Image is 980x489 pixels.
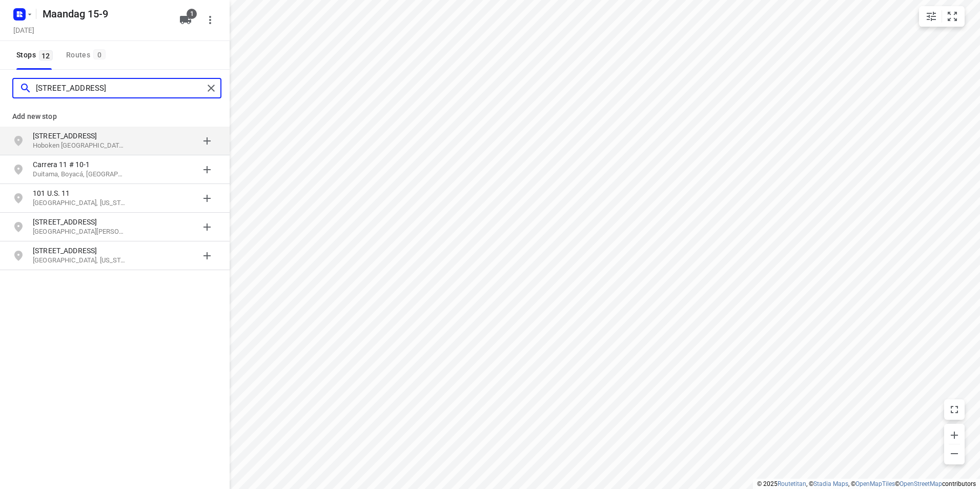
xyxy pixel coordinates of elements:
[175,10,196,30] button: 1
[38,6,171,22] h5: Rename
[33,198,127,208] p: Abingdon, Virginia, Verenigde Staten
[39,50,53,60] span: 12
[36,80,203,96] input: Add or search stops
[813,480,848,487] a: Stadia Maps
[200,10,220,30] button: More
[33,131,127,141] p: [STREET_ADDRESS]
[12,110,217,123] p: Add new stop
[33,246,127,256] p: [STREET_ADDRESS]
[9,24,38,36] h5: Project date
[778,480,806,487] a: Routetitan
[900,480,942,487] a: OpenStreetMap
[187,9,197,19] span: 1
[757,480,976,487] li: © 2025 , © , © © contributors
[33,256,127,266] p: Richmond, Indiana, Verenigde Staten
[33,170,127,179] p: Duitama, Boyacá, [GEOGRAPHIC_DATA]
[855,480,895,487] a: OpenMapTiles
[33,188,127,198] p: 101 U.S. 11
[33,159,127,170] p: Carrera 11 # 10-1
[33,227,127,237] p: Fort Smith, Arkansas, Verenigde Staten
[33,217,127,227] p: [STREET_ADDRESS]
[93,49,106,59] span: 0
[66,49,109,62] div: Routes
[919,6,965,27] div: small contained button group
[16,49,56,62] span: Stops
[33,141,127,151] p: Hoboken [GEOGRAPHIC_DATA], [GEOGRAPHIC_DATA]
